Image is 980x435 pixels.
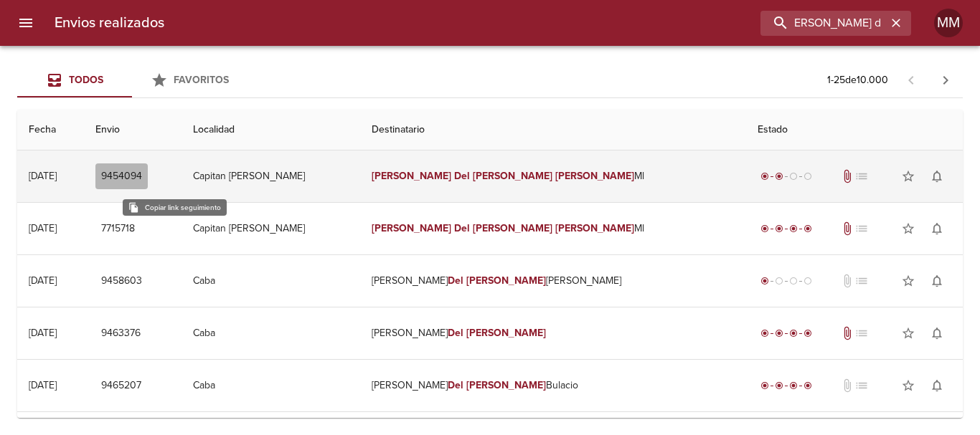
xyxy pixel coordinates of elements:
[182,203,360,254] td: Capitan [PERSON_NAME]
[29,379,57,391] div: [DATE]
[894,72,928,87] span: Pagina anterior
[827,73,888,87] p: 1 - 25 de 10.000
[466,327,546,339] em: [PERSON_NAME]
[760,277,769,285] span: radio_button_checked
[29,222,57,234] div: [DATE]
[934,9,963,37] div: MM
[894,267,923,295] button: Agregar a favoritos
[894,162,923,191] button: Agregar a favoritos
[930,274,944,288] span: notifications_none
[854,221,869,236] span: No tiene pedido asociado
[840,169,854,183] span: Tiene documentos adjuntos
[789,172,798,181] span: radio_button_unchecked
[95,373,147,399] button: 9465207
[775,172,783,181] span: radio_button_checked
[854,326,869,340] span: No tiene pedido asociado
[448,327,463,339] em: Del
[923,319,951,348] button: Activar notificaciones
[360,150,746,202] td: Ml
[372,170,451,182] em: [PERSON_NAME]
[854,378,869,393] span: No tiene pedido asociado
[775,277,783,285] span: radio_button_unchecked
[182,307,360,359] td: Caba
[840,326,854,340] span: Tiene documentos adjuntos
[758,274,815,288] div: Generado
[930,221,944,236] span: notifications_none
[789,224,798,233] span: radio_button_checked
[360,255,746,307] td: [PERSON_NAME] [PERSON_NAME]
[555,222,635,234] em: [PERSON_NAME]
[101,168,142,186] span: 9454094
[101,220,136,238] span: 7715718
[775,224,783,233] span: radio_button_checked
[804,381,812,390] span: radio_button_checked
[360,360,746,411] td: [PERSON_NAME] Bulacio
[758,221,815,236] div: Entregado
[29,274,57,287] div: [DATE]
[372,222,451,234] em: [PERSON_NAME]
[101,325,141,343] span: 9463376
[174,74,229,86] span: Favoritos
[775,381,783,390] span: radio_button_checked
[928,63,963,97] span: Pagina siguiente
[760,224,769,233] span: radio_button_checked
[854,274,869,288] span: No tiene pedido asociado
[454,170,470,182] em: Del
[901,274,915,288] span: star_border
[182,110,360,150] th: Localidad
[840,274,854,288] span: No tiene documentos adjuntos
[454,222,470,234] em: Del
[789,329,798,338] span: radio_button_checked
[760,329,769,338] span: radio_button_checked
[758,169,815,183] div: Despachado
[901,378,915,393] span: star_border
[473,222,552,234] em: [PERSON_NAME]
[29,327,57,339] div: [DATE]
[182,150,360,202] td: Capitan [PERSON_NAME]
[101,272,142,290] span: 9458603
[923,267,951,295] button: Activar notificaciones
[448,379,463,391] em: Del
[466,379,546,391] em: [PERSON_NAME]
[360,307,746,359] td: [PERSON_NAME]
[930,326,944,340] span: notifications_none
[758,326,815,340] div: Entregado
[182,360,360,411] td: Caba
[804,172,812,181] span: radio_button_unchecked
[360,203,746,254] td: Ml
[758,378,815,393] div: Entregado
[923,162,951,191] button: Activar notificaciones
[95,163,148,190] button: 9454094
[9,6,43,40] button: menu
[29,170,57,182] div: [DATE]
[760,11,887,36] input: buscar
[95,216,141,242] button: 7715718
[760,381,769,390] span: radio_button_checked
[840,221,854,236] span: Tiene documentos adjuntos
[789,381,798,390] span: radio_button_checked
[923,371,951,400] button: Activar notificaciones
[84,110,182,150] th: Envio
[804,277,812,285] span: radio_button_unchecked
[95,268,148,295] button: 9458603
[804,329,812,338] span: radio_button_checked
[182,255,360,307] td: Caba
[854,169,869,183] span: No tiene pedido asociado
[473,170,552,182] em: [PERSON_NAME]
[760,172,769,181] span: radio_button_checked
[923,214,951,243] button: Activar notificaciones
[555,170,635,182] em: [PERSON_NAME]
[901,169,915,183] span: star_border
[901,326,915,340] span: star_border
[789,277,798,285] span: radio_button_unchecked
[930,169,944,183] span: notifications_none
[930,378,944,393] span: notifications_none
[840,378,854,393] span: No tiene documentos adjuntos
[17,110,84,150] th: Fecha
[804,224,812,233] span: radio_button_checked
[55,11,164,34] h6: Envios realizados
[934,9,963,37] div: Abrir información de usuario
[894,319,923,348] button: Agregar a favoritos
[775,329,783,338] span: radio_button_checked
[101,377,141,395] span: 9465207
